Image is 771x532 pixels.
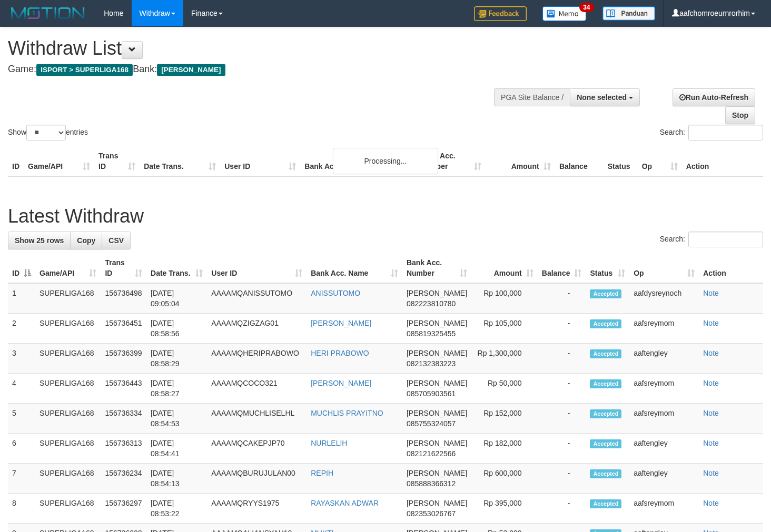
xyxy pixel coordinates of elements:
[660,232,763,247] label: Search:
[101,404,146,434] td: 156736334
[590,499,621,508] span: Accepted
[416,146,485,176] th: Bank Acc. Number
[629,404,699,434] td: aafsreymom
[590,469,621,478] span: Accepted
[577,93,627,102] span: None selected
[146,404,207,434] td: [DATE] 08:54:53
[688,125,763,140] input: Search:
[407,379,467,387] span: [PERSON_NAME]
[8,404,35,434] td: 5
[146,283,207,314] td: [DATE] 09:05:04
[140,146,220,176] th: Date Trans.
[590,379,621,388] span: Accepted
[629,314,699,344] td: aafsreymom
[407,409,467,417] span: [PERSON_NAME]
[94,146,140,176] th: Trans ID
[207,283,307,314] td: AAAAMQANISSUTOMO
[146,464,207,494] td: [DATE] 08:54:13
[629,344,699,374] td: aaftengley
[471,404,538,434] td: Rp 152,000
[101,253,146,283] th: Trans ID: activate to sort column ascending
[220,146,300,176] th: User ID
[8,494,35,524] td: 8
[471,253,538,283] th: Amount: activate to sort column ascending
[407,469,467,477] span: [PERSON_NAME]
[638,146,682,176] th: Op
[629,253,699,283] th: Op: activate to sort column ascending
[703,439,719,447] a: Note
[407,319,467,327] span: [PERSON_NAME]
[101,344,146,374] td: 156736399
[590,349,621,358] span: Accepted
[35,374,101,404] td: SUPERLIGA168
[629,374,699,404] td: aafsreymom
[146,494,207,524] td: [DATE] 08:53:22
[35,344,101,374] td: SUPERLIGA168
[590,289,621,298] span: Accepted
[538,374,586,404] td: -
[538,253,586,283] th: Balance: activate to sort column ascending
[146,374,207,404] td: [DATE] 08:58:27
[311,289,360,297] a: ANISSUTOMO
[311,319,371,327] a: [PERSON_NAME]
[407,449,456,458] span: Copy 082121622566 to clipboard
[703,379,719,387] a: Note
[333,148,438,174] div: Processing...
[538,494,586,524] td: -
[207,404,307,434] td: AAAAMQMUCHLISELHL
[486,146,555,176] th: Amount
[207,434,307,464] td: AAAAMQCAKEPJP70
[471,344,538,374] td: Rp 1,300,000
[538,464,586,494] td: -
[471,464,538,494] td: Rp 600,000
[146,344,207,374] td: [DATE] 08:58:29
[407,389,456,398] span: Copy 085705903561 to clipboard
[207,374,307,404] td: AAAAMQCOCO321
[8,64,503,75] h4: Game: Bank:
[538,434,586,464] td: -
[555,146,604,176] th: Balance
[699,253,763,283] th: Action
[538,283,586,314] td: -
[538,404,586,434] td: -
[8,38,503,59] h1: Withdraw List
[35,253,101,283] th: Game/API: activate to sort column ascending
[586,253,629,283] th: Status: activate to sort column ascending
[8,374,35,404] td: 4
[629,494,699,524] td: aafsreymom
[471,434,538,464] td: Rp 182,000
[703,319,719,327] a: Note
[542,6,587,21] img: Button%20Memo.svg
[590,409,621,418] span: Accepted
[207,464,307,494] td: AAAAMQBURUJULAN00
[207,253,307,283] th: User ID: activate to sort column ascending
[407,439,467,447] span: [PERSON_NAME]
[602,6,655,21] img: panduan.png
[682,146,763,176] th: Action
[300,146,416,176] th: Bank Acc. Name
[8,232,71,249] a: Show 25 rows
[207,344,307,374] td: AAAAMQHERIPRABOWO
[307,253,402,283] th: Bank Acc. Name: activate to sort column ascending
[35,314,101,344] td: SUPERLIGA168
[407,299,456,308] span: Copy 082223810780 to clipboard
[311,409,383,417] a: MUCHLIS PRAYITNO
[8,464,35,494] td: 7
[570,88,640,106] button: None selected
[703,499,719,507] a: Note
[629,283,699,314] td: aafdysreynoch
[660,125,763,140] label: Search:
[35,464,101,494] td: SUPERLIGA168
[538,344,586,374] td: -
[688,232,763,247] input: Search:
[207,494,307,524] td: AAAAMQRYYS1975
[70,232,102,249] a: Copy
[407,509,456,518] span: Copy 082353026767 to clipboard
[8,344,35,374] td: 3
[538,314,586,344] td: -
[311,439,347,447] a: NURLELIH
[629,434,699,464] td: aaftengley
[604,146,638,176] th: Status
[703,289,719,297] a: Note
[407,349,467,357] span: [PERSON_NAME]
